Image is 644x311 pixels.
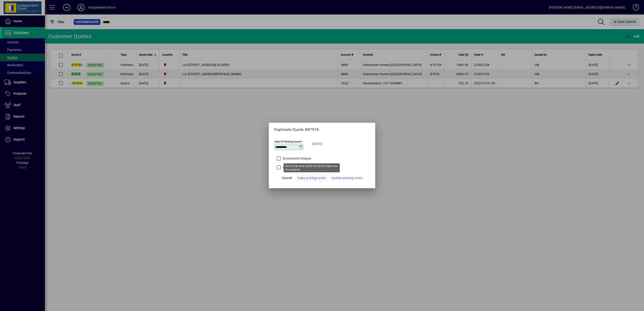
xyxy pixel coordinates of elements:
[329,174,364,182] button: Update pricing/costs
[310,138,324,149] button: [DATE]
[280,174,294,182] button: Cancel
[296,174,328,182] button: Copy pricing/costs
[274,127,370,132] h5: Duplicate Quote #87976
[298,175,326,181] span: Copy pricing/costs
[282,156,311,161] label: Documents/Images
[284,163,340,172] div: Sell prices and costs will be the same as the original
[282,175,292,181] span: Cancel
[274,140,301,143] mat-label: Date Of Pending Quote
[312,141,322,147] span: [DATE]
[331,175,363,181] span: Update pricing/costs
